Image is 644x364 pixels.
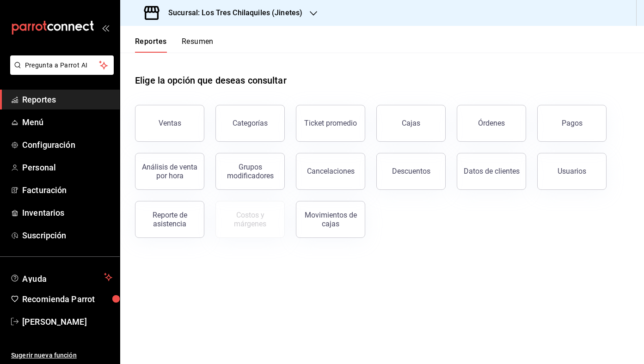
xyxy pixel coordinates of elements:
button: Ventas [135,105,204,142]
button: Pagos [537,105,607,142]
div: Costos y márgenes [221,211,279,228]
div: Datos de clientes [464,167,520,176]
span: Configuración [22,139,112,151]
span: Facturación [22,184,112,196]
button: Datos de clientes [457,153,526,190]
div: Órdenes [478,119,505,127]
a: Pregunta a Parrot AI [6,67,114,77]
span: Personal [22,161,112,174]
button: Movimientos de cajas [296,201,365,238]
div: Pagos [562,119,583,127]
button: Usuarios [537,153,607,190]
button: Reportes [135,37,167,53]
div: Ticket promedio [304,119,357,127]
div: Usuarios [558,167,586,176]
div: Cancelaciones [307,167,355,176]
div: Análisis de venta por hora [141,163,198,180]
span: Suscripción [22,229,112,242]
button: Reporte de asistencia [135,201,204,238]
button: Ticket promedio [296,105,365,142]
button: Descuentos [376,153,446,190]
button: Órdenes [457,105,526,142]
h1: Elige la opción que deseas consultar [135,73,287,87]
div: Cajas [402,119,420,127]
div: navigation tabs [135,37,214,53]
button: Resumen [182,37,214,53]
div: Descuentos [392,167,430,176]
span: Pregunta a Parrot AI [25,61,99,70]
div: Grupos modificadores [221,163,279,180]
div: Movimientos de cajas [302,211,359,228]
div: Ventas [159,119,181,127]
button: Contrata inventarios para ver este reporte [215,201,285,238]
button: Categorías [215,105,285,142]
span: Inventarios [22,206,112,219]
button: Cancelaciones [296,153,365,190]
span: Recomienda Parrot [22,293,112,305]
span: Reportes [22,93,112,106]
span: Ayuda [22,272,100,283]
button: open_drawer_menu [102,24,109,31]
button: Cajas [376,105,446,142]
span: Sugerir nueva función [11,351,112,360]
div: Categorías [233,119,268,127]
button: Análisis de venta por hora [135,153,204,190]
span: Menú [22,116,112,128]
h3: Sucursal: Los Tres Chilaquiles (Jinetes) [161,7,302,18]
button: Grupos modificadores [215,153,285,190]
button: Pregunta a Parrot AI [10,55,114,75]
div: Reporte de asistencia [141,211,198,228]
span: [PERSON_NAME] [22,315,112,328]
